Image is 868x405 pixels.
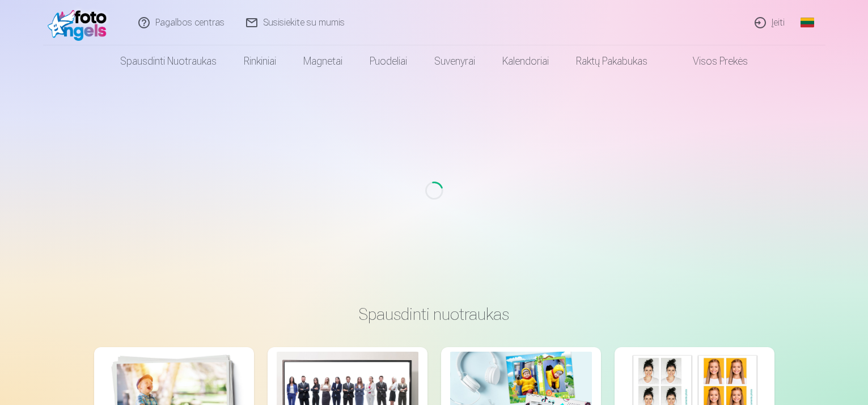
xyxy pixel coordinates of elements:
[48,5,113,41] img: /fa2
[356,45,421,77] a: Puodeliai
[230,45,290,77] a: Rinkiniai
[421,45,489,77] a: Suvenyrai
[290,45,356,77] a: Magnetai
[661,45,761,77] a: Visos prekės
[107,45,230,77] a: Spausdinti nuotraukas
[562,45,661,77] a: Raktų pakabukas
[489,45,562,77] a: Kalendoriai
[103,304,765,324] h3: Spausdinti nuotraukas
